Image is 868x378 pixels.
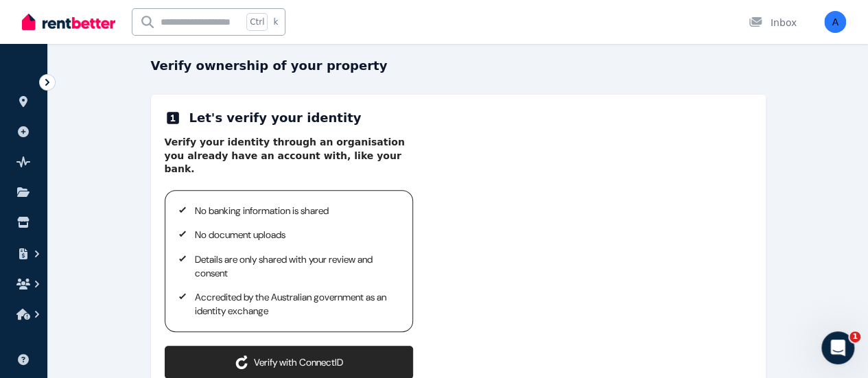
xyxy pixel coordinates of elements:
img: anhtanfamily@gmail.com [824,11,846,33]
p: Accredited by the Australian government as an identity exchange [195,291,397,318]
p: Verify ownership of your property [151,56,766,75]
img: RentBetter [22,12,115,32]
div: Inbox [749,16,797,29]
span: 1 [849,331,860,342]
span: Ctrl [246,13,268,31]
h2: Let's verify your identity [189,108,362,128]
p: No document uploads [195,228,397,242]
p: No banking information is shared [195,204,397,218]
p: Verify your identity through an organisation you already have an account with, like your bank. [165,136,413,176]
iframe: Intercom live chat [821,331,854,364]
span: k [273,16,278,27]
p: Details are only shared with your review and consent [195,253,397,280]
